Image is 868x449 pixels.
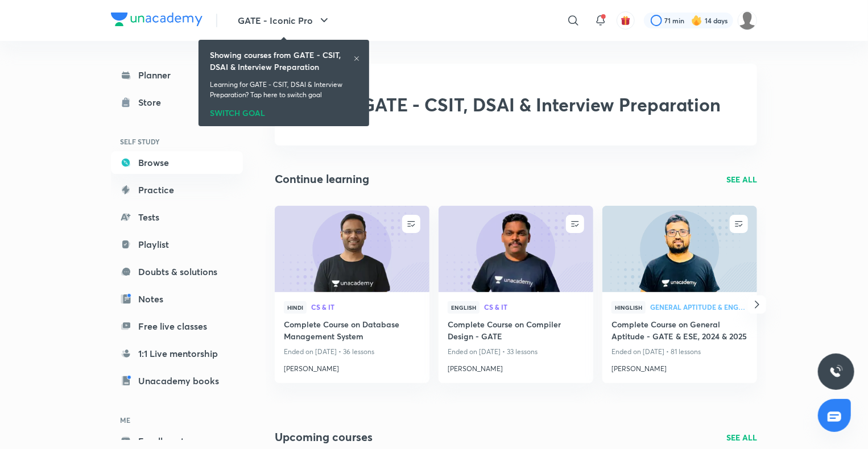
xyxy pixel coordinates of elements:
[210,80,358,100] p: Learning for GATE - CSIT, DSAI & Interview Preparation? Tap here to switch goal
[111,410,243,430] h6: ME
[275,429,373,446] h2: Upcoming courses
[111,206,243,228] a: Tests
[601,205,758,293] img: new-thumbnail
[650,304,748,310] span: General Aptitude & Engg Mathematics
[611,359,748,374] a: [PERSON_NAME]
[621,15,631,26] img: avatar
[611,318,748,344] a: Complete Course on General Aptitude - GATE & ESE, 2024 & 2025
[611,344,748,359] p: Ended on [DATE] • 81 lessons
[439,206,593,292] a: new-thumbnail
[617,11,635,30] button: avatar
[284,301,307,314] span: Hindi
[311,304,420,310] span: CS & IT
[111,315,243,338] a: Free live classes
[448,344,584,359] p: Ended on [DATE] • 33 lessons
[691,15,702,26] img: streak
[210,105,358,117] div: SWITCH GOAL
[138,95,168,109] div: Store
[448,359,584,374] a: [PERSON_NAME]
[275,206,429,292] a: new-thumbnail
[726,173,757,185] a: SEE ALL
[738,11,757,30] img: Deepika S S
[484,304,584,310] span: CS & IT
[448,318,584,344] a: Complete Course on Compiler Design - GATE
[311,304,420,311] a: CS & IT
[111,369,243,392] a: Unacademy books
[275,171,369,188] h2: Continue learning
[284,318,420,344] a: Complete Course on Database Management System
[111,151,243,174] a: Browse
[111,132,243,151] h6: SELF STUDY
[111,260,243,283] a: Doubts & solutions
[650,304,748,311] a: General Aptitude & Engg Mathematics
[726,431,757,443] a: SEE ALL
[111,13,202,26] img: Company Logo
[273,205,431,293] img: new-thumbnail
[829,365,843,379] img: ttu
[111,178,243,201] a: Practice
[611,301,646,314] span: Hinglish
[111,13,202,29] a: Company Logo
[111,288,243,310] a: Notes
[284,359,420,374] a: [PERSON_NAME]
[111,342,243,365] a: 1:1 Live mentorship
[111,233,243,256] a: Playlist
[111,91,243,114] a: Store
[437,205,594,293] img: new-thumbnail
[231,9,338,32] button: GATE - Iconic Pro
[448,301,480,314] span: English
[602,206,757,292] a: new-thumbnail
[361,94,721,115] h2: GATE - CSIT, DSAI & Interview Preparation
[484,304,584,311] a: CS & IT
[210,49,353,73] h6: Showing courses from GATE - CSIT, DSAI & Interview Preparation
[111,64,243,86] a: Planner
[284,344,420,359] p: Ended on [DATE] • 36 lessons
